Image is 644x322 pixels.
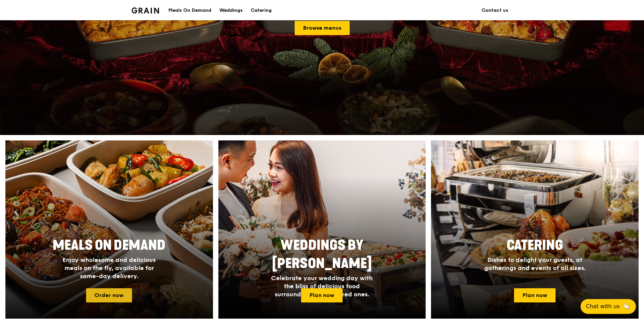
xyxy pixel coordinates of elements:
[218,140,426,319] a: Weddings by [PERSON_NAME]Celebrate your wedding day with the bliss of delicious food surrounded b...
[219,0,243,21] div: Weddings
[218,140,426,319] img: weddings-card.4f3003b8.jpg
[272,237,372,272] span: Weddings by [PERSON_NAME]
[507,237,563,253] span: Catering
[431,140,639,319] img: catering-card.e1cfaf3e.jpg
[431,140,639,319] a: CateringDishes to delight your guests, at gatherings and events of all sizes.Plan now
[168,0,211,21] div: Meals On Demand
[295,21,350,35] a: Browse menus
[301,288,343,302] a: Plan now
[132,7,159,14] img: Grain
[586,302,620,311] span: Chat with us
[247,0,276,21] a: Catering
[62,256,156,280] span: Enjoy wholesome and delicious meals on the fly, available for same-day delivery.
[622,302,630,311] span: 🦙
[53,237,165,253] span: Meals On Demand
[251,0,272,21] div: Catering
[478,0,512,21] a: Contact us
[86,288,132,302] a: Order now
[215,0,247,21] a: Weddings
[271,274,373,298] span: Celebrate your wedding day with the bliss of delicious food surrounded by your loved ones.
[5,140,213,319] a: Meals On DemandEnjoy wholesome and delicious meals on the fly, available for same-day delivery.Or...
[484,256,586,272] span: Dishes to delight your guests, at gatherings and events of all sizes.
[514,288,556,302] a: Plan now
[581,299,636,314] button: Chat with us🦙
